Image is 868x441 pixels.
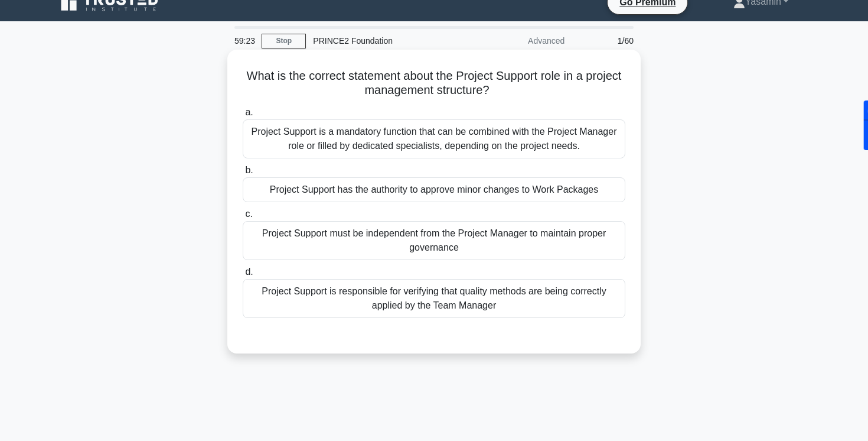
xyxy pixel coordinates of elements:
span: a. [245,107,253,117]
div: Advanced [468,29,572,53]
span: b. [245,165,253,175]
div: Project Support is a mandatory function that can be combined with the Project Manager role or fil... [243,119,625,158]
div: 1/60 [572,29,641,53]
h5: What is the correct statement about the Project Support role in a project management structure? [242,69,626,98]
div: Project Support has the authority to approve minor changes to Work Packages [243,177,625,202]
span: c. [245,209,252,219]
div: PRINCE2 Foundation [306,29,468,53]
span: d. [245,267,253,277]
a: Stop [262,34,306,48]
div: Project Support is responsible for verifying that quality methods are being correctly applied by ... [243,279,625,318]
div: 59:23 [227,29,262,53]
div: Project Support must be independent from the Project Manager to maintain proper governance [243,221,625,260]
